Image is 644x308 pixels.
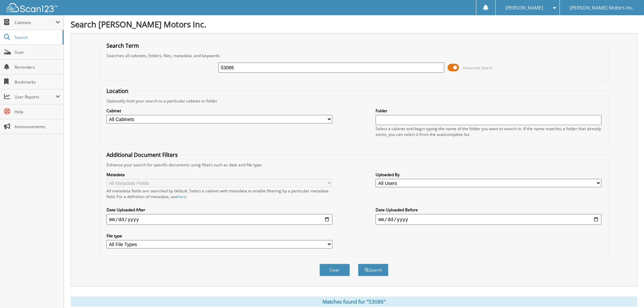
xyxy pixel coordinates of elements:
[103,42,142,49] legend: Search Term
[103,162,605,168] div: Enhance your search for specific documents using filters such as date and file type.
[106,207,332,213] label: Date Uploaded After
[15,64,60,70] span: Reminders
[71,19,637,30] h1: Search [PERSON_NAME] Motors Inc.
[15,124,60,129] span: Announcements
[106,108,332,114] label: Cabinet
[103,87,132,95] legend: Location
[103,98,605,104] div: Optionally limit your search to a particular cabinet or folder
[376,214,601,225] input: end
[71,297,637,307] div: Matches found for "53086"
[376,172,601,177] label: Uploaded By
[319,264,350,276] button: Clear
[106,188,332,199] div: All metadata fields are searched by default. Select a cabinet with metadata to enable filtering b...
[15,94,55,100] span: User Reports
[358,264,388,276] button: Search
[505,6,543,10] span: [PERSON_NAME]
[463,65,493,70] span: Advanced Search
[103,53,605,58] div: Searches all cabinets, folders, files, metadata, and keywords
[106,233,332,239] label: File type
[103,151,181,159] legend: Additional Document Filters
[376,108,601,114] label: Folder
[376,207,601,213] label: Date Uploaded Before
[15,109,60,115] span: Help
[106,172,332,177] label: Metadata
[15,20,55,25] span: Cabinets
[106,214,332,225] input: start
[15,49,60,55] span: Scan
[570,6,634,10] span: [PERSON_NAME] Motors Inc.
[376,126,601,137] div: Select a cabinet and begin typing the name of the folder you want to search in. If the name match...
[15,79,60,85] span: Bookmarks
[177,194,186,199] a: here
[15,34,59,40] span: Search
[7,3,57,12] img: scan123-logo-white.svg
